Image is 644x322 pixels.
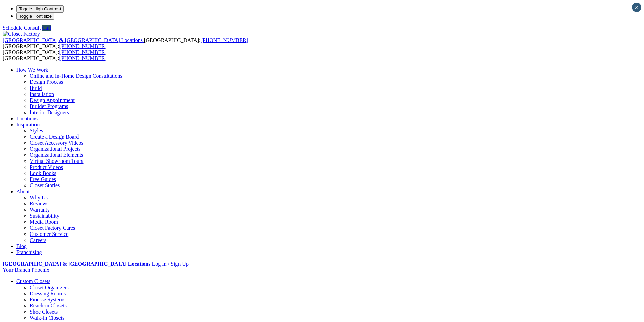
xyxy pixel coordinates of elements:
[16,13,54,20] button: Toggle Font size
[30,195,48,200] a: Why Us
[3,49,107,61] span: [GEOGRAPHIC_DATA]: [GEOGRAPHIC_DATA]:
[30,79,63,85] a: Design Process
[16,122,40,127] a: Inspiration
[30,303,67,308] a: Reach-in Closets
[30,231,68,237] a: Customer Service
[30,170,56,176] a: Look Books
[30,85,42,91] a: Build
[42,25,51,31] a: Call
[30,315,64,321] a: Walk-in Closets
[3,25,41,31] a: Schedule Consult
[19,6,61,11] span: Toggle High Contrast
[16,67,48,73] a: How We Work
[152,261,188,267] a: Log In / Sign Up
[30,237,46,243] a: Careers
[3,37,143,43] span: [GEOGRAPHIC_DATA] & [GEOGRAPHIC_DATA] Locations
[19,14,52,19] span: Toggle Font size
[30,176,56,182] a: Free Guides
[30,158,84,164] a: Virtual Showroom Tours
[16,278,50,284] a: Custom Closets
[16,189,30,194] a: About
[30,225,75,231] a: Closet Factory Cares
[30,109,69,115] a: Interior Designers
[30,182,60,188] a: Closet Stories
[30,284,69,290] a: Closet Organizers
[3,261,150,267] a: [GEOGRAPHIC_DATA] & [GEOGRAPHIC_DATA] Locations
[30,128,43,133] a: Styles
[59,55,107,61] a: [PHONE_NUMBER]
[30,297,65,302] a: Finesse Systems
[30,146,80,152] a: Organizational Projects
[30,152,83,158] a: Organizational Elements
[30,309,58,315] a: Shoe Closets
[16,5,64,13] button: Toggle High Contrast
[30,97,75,103] a: Design Appointment
[200,37,248,43] a: [PHONE_NUMBER]
[30,140,84,146] a: Closet Accessory Videos
[3,37,248,49] span: [GEOGRAPHIC_DATA]: [GEOGRAPHIC_DATA]:
[30,73,122,79] a: Online and In-Home Design Consultations
[30,219,58,225] a: Media Room
[30,207,50,213] a: Warranty
[30,134,79,140] a: Create a Design Board
[59,49,107,55] a: [PHONE_NUMBER]
[59,43,107,49] a: [PHONE_NUMBER]
[3,31,40,37] img: Closet Factory
[30,103,68,109] a: Builder Programs
[30,291,66,296] a: Dressing Rooms
[30,91,54,97] a: Installation
[30,201,48,206] a: Reviews
[16,249,42,255] a: Franchising
[3,267,49,273] a: Your Branch Phoenix
[16,243,27,249] a: Blog
[632,3,641,12] button: Close
[3,37,144,43] a: [GEOGRAPHIC_DATA] & [GEOGRAPHIC_DATA] Locations
[30,164,63,170] a: Product Videos
[31,267,49,273] span: Phoenix
[30,213,59,219] a: Sustainability
[16,116,38,121] a: Locations
[3,267,30,273] span: Your Branch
